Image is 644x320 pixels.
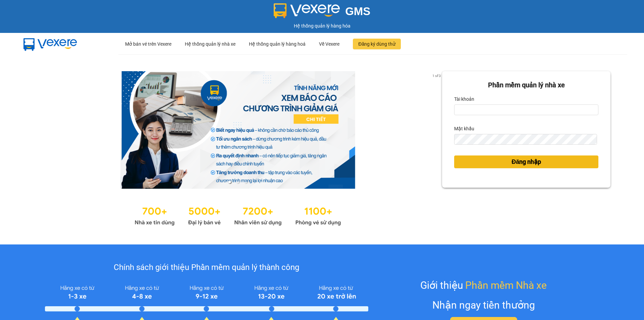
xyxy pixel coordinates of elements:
[454,80,598,90] div: Phần mềm quản lý nhà xe
[433,71,442,189] button: next slide / item
[420,277,547,293] div: Giới thiệu
[45,261,368,274] div: Chính sách giới thiệu Phần mềm quản lý thành công
[185,33,235,55] div: Hệ thống quản lý nhà xe
[345,5,370,17] span: GMS
[454,94,474,104] label: Tài khoản
[353,39,401,49] button: Đăng ký dùng thử
[2,22,642,30] div: Hệ thống quản lý hàng hóa
[465,277,547,293] span: Phần mềm Nhà xe
[245,181,247,183] li: slide item 3
[135,202,341,228] img: Statistics.png
[319,33,339,55] div: Về Vexere
[274,10,371,15] a: GMS
[125,33,171,55] div: Mở bán vé trên Vexere
[236,181,239,183] li: slide item 2
[454,123,474,134] label: Mật khẩu
[454,104,598,115] input: Tài khoản
[512,157,541,167] span: Đăng nhập
[432,297,535,313] div: Nhận ngay tiền thưởng
[228,181,231,183] li: slide item 1
[430,71,442,80] p: 1 of 3
[274,3,340,18] img: logo 2
[454,134,597,145] input: Mật khẩu
[249,33,306,55] div: Hệ thống quản lý hàng hoá
[34,71,43,189] button: previous slide / item
[454,155,598,168] button: Đăng nhập
[17,33,84,55] img: mbUUG5Q.png
[358,40,395,48] span: Đăng ký dùng thử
